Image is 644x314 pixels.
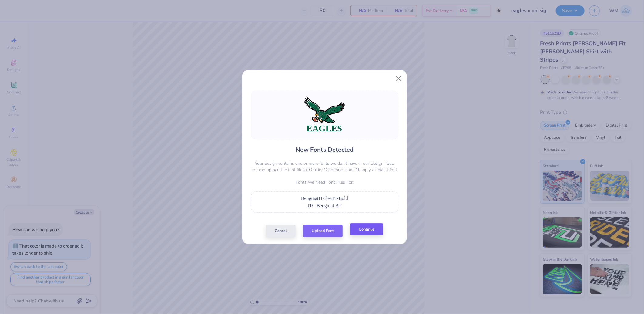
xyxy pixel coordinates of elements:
[350,223,383,236] button: Continue
[308,203,342,208] span: ITC Benguiat BT
[301,196,348,201] span: BenguiatITCbyBT-Bold
[251,160,398,173] p: Your design contains one or more fonts we don't have in our Design Tool. You can upload the font ...
[303,225,343,237] button: Upload Font
[296,145,354,154] h4: New Fonts Detected
[393,73,404,84] button: Close
[251,179,398,185] p: Fonts We Need Font Files For:
[266,225,296,237] button: Cancel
